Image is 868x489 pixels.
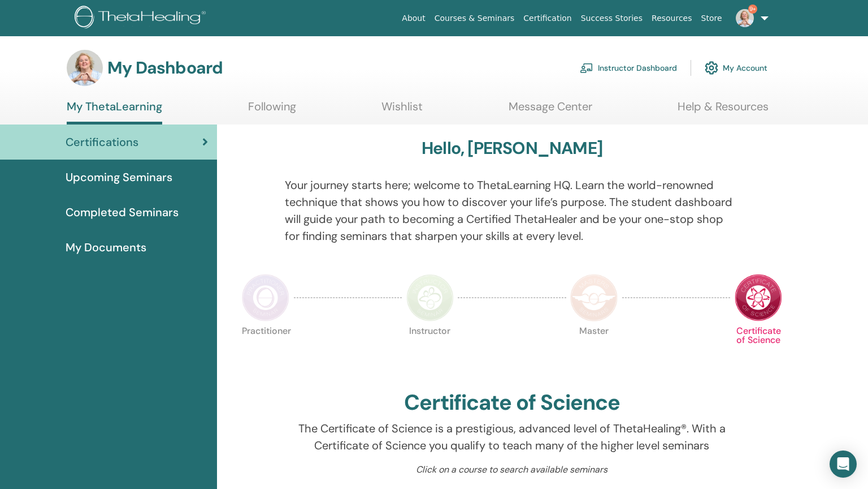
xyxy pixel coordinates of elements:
[285,463,740,477] p: Click on a course to search available seminars
[580,55,677,80] a: Instructor Dashboard
[748,5,757,14] span: 9+
[705,55,767,80] a: My Account
[570,327,618,374] p: Master
[422,138,602,158] h3: Hello, [PERSON_NAME]
[509,100,592,122] a: Message Center
[107,58,223,78] h3: My Dashboard
[285,420,740,454] p: The Certificate of Science is a prestigious, advanced level of ThetaHealing®. With a Certificate ...
[404,390,620,416] h2: Certificate of Science
[248,100,296,122] a: Following
[697,8,727,29] a: Store
[242,327,289,374] p: Practitioner
[830,451,857,478] div: Open Intercom Messenger
[705,58,718,78] img: cog.svg
[570,274,618,321] img: Master
[735,327,782,374] p: Certificate of Science
[678,100,769,122] a: Help & Resources
[66,169,172,186] span: Upcoming Seminars
[406,327,454,374] p: Instructor
[397,8,429,29] a: About
[66,204,179,221] span: Completed Seminars
[647,8,697,29] a: Resources
[576,8,647,29] a: Success Stories
[66,239,146,256] span: My Documents
[67,50,103,86] img: default.jpg
[67,100,162,125] a: My ThetaLearning
[285,177,740,244] p: Your journey starts here; welcome to ThetaLearning HQ. Learn the world-renowned technique that sh...
[580,63,593,73] img: chalkboard-teacher.svg
[66,134,138,151] span: Certifications
[381,100,423,122] a: Wishlist
[735,274,782,321] img: Certificate of Science
[406,274,454,321] img: Instructor
[519,8,576,29] a: Certification
[242,274,289,321] img: Practitioner
[430,8,519,29] a: Courses & Seminars
[75,6,210,31] img: logo.png
[736,9,754,27] img: default.jpg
